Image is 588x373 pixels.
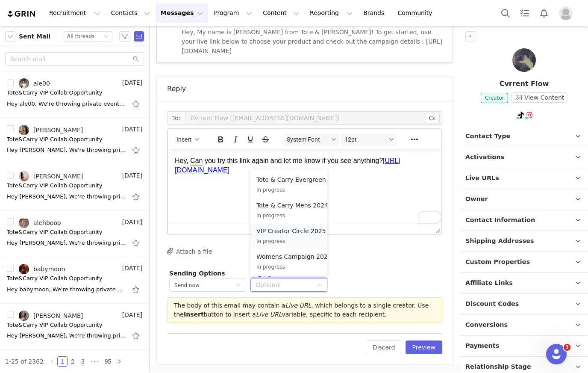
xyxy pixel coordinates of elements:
div: Tote&Carry VIP Collab Opportunity [7,274,103,283]
li: 2 [68,356,78,367]
span: 12pt [344,136,386,143]
b: Insert [184,311,204,318]
a: alehbooo [19,218,61,228]
button: Search [496,3,515,23]
img: 0e4f0dab-2e90-4aaa-9ca9-f56cdbe4c85b--s.jpg [19,125,29,135]
img: 4b3c2e6f-c3c5-4d48-a282-8f373099f86d [3,10,10,17]
div: Tote&Carry VIP Collab Opportunity [7,181,103,190]
button: Fonts [283,133,339,145]
i: icon: left [50,359,55,364]
a: 1 [58,357,67,366]
button: Font sizes [341,133,397,145]
p: Tote & Carry Mens 2024 Campaign [256,201,350,210]
div: Cvrrent Flow, Cvrrent Flow Hey, My name is [PERSON_NAME] from Tote & [PERSON_NAME]! To get starte... [157,3,453,62]
i: icon: down [103,34,109,40]
li: 1 [57,356,68,367]
i: icon: right [117,359,122,364]
div: [DATE][DATE] 14:27 [PERSON_NAME] < > wrote: [3,31,265,44]
div: Hey alehbooo, We're throwing private events this year. No flyers, no posts, no public guest list.... [7,239,126,247]
div: alehbooo [33,219,61,226]
p: VIP Creator Circle 2025 [256,226,326,236]
i: Live URL [285,302,312,309]
div: ale00 [33,80,50,87]
a: grin logo [7,10,37,18]
span: Payments [465,341,499,351]
span: ••• [88,356,102,367]
i: icon: down [317,282,322,288]
button: Messages [156,3,208,23]
button: Contacts [106,3,155,23]
img: c6aa3c55-edfe-4c89-945f-f75e7e2011f0.jpg [19,311,29,321]
div: Hey ale00, We're throwing private events this year. No flyers, no posts, no public guest list. Ju... [7,100,126,108]
a: [PERSON_NAME] [19,311,83,321]
span: Contact Type [465,132,510,141]
div: this is what i see [3,3,265,10]
a: Community [393,3,441,23]
span: Custom Properties [465,258,530,267]
a: [PERSON_NAME] [19,171,83,181]
iframe: Intercom live chat [546,344,567,364]
a: [PERSON_NAME] [19,125,83,135]
li: Next 3 Pages [88,356,102,367]
div: Hey adriana, We're throwing private events this year. No flyers, no posts, no public guest list. ... [7,146,126,154]
span: Creator [481,93,509,103]
p: Hey, [9,50,265,57]
button: Reveal or hide additional toolbar items [407,133,422,145]
div: [PERSON_NAME] [33,173,83,180]
span: To: [167,111,185,125]
span: Activations [465,153,504,162]
span: Live URLs [465,174,499,183]
img: 01e58bfb-0da1-4a10-b64b-a9b9cef9ed9d.jpg [19,78,29,89]
div: Tote&Carry VIP Collab Opportunity [7,135,103,144]
span: 3 [564,344,570,351]
i: Live URL [256,311,282,318]
li: 95 [102,356,115,367]
div: Hey Alejandra, We're throwing private events this year. No flyers, no posts, no public guest list... [7,192,126,201]
button: Italic [228,133,243,145]
p: In progress [256,211,350,220]
span: Sending Options [169,270,225,277]
button: Program [209,3,257,23]
span: Owner [465,195,488,204]
button: Profile [554,6,581,20]
div: Tote&Carry VIP Collab Opportunity [7,89,103,97]
button: Underline [243,133,258,145]
span: Send Email [134,31,144,41]
span: Sent Mail [19,32,50,41]
span: Insert [176,136,192,143]
a: 2 [68,357,77,366]
li: 1-25 of 2362 [5,356,44,367]
span: Contact Information [465,216,535,225]
a: [URL][DOMAIN_NAME] [9,83,73,90]
a: ale00 [19,78,50,89]
div: Press the Up and Down arrow keys to resize the editor. [432,224,441,234]
button: Attach a file [167,246,212,256]
li: Previous Page [47,356,57,367]
button: Insert [173,133,203,145]
a: 95 [102,357,114,366]
button: Notifications [535,3,553,23]
button: Preview [406,340,443,354]
button: Discard [366,340,402,354]
div: Tote&Carry VIP Collab Opportunity [7,228,103,237]
img: f59598c6-16fe-4cee-b514-5dbe47780f38.jpg [19,218,29,228]
span: Send now [174,282,200,288]
button: Recruitment [44,3,106,23]
div: Hey cynthia, We're throwing private events this year. No flyers, no posts, no public guest list. ... [7,332,126,340]
a: Tasks [515,3,534,23]
div: [PERSON_NAME] [33,127,83,133]
a: babymoon [19,264,65,274]
div: All threads [67,32,94,41]
span: Relationship Stage [465,362,531,372]
div: babymoon [33,266,65,272]
img: e629f5ed-421f-4b0a-bec6-e66100c35b12.jpg [19,171,29,181]
li: 3 [78,356,88,367]
button: Content [258,3,304,23]
p: In progress [256,237,326,246]
div: [PERSON_NAME] [33,312,83,319]
a: 3 [78,357,88,366]
i: icon: down [236,282,241,288]
div: Tote&Carry VIP Collab Opportunity [7,321,103,329]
